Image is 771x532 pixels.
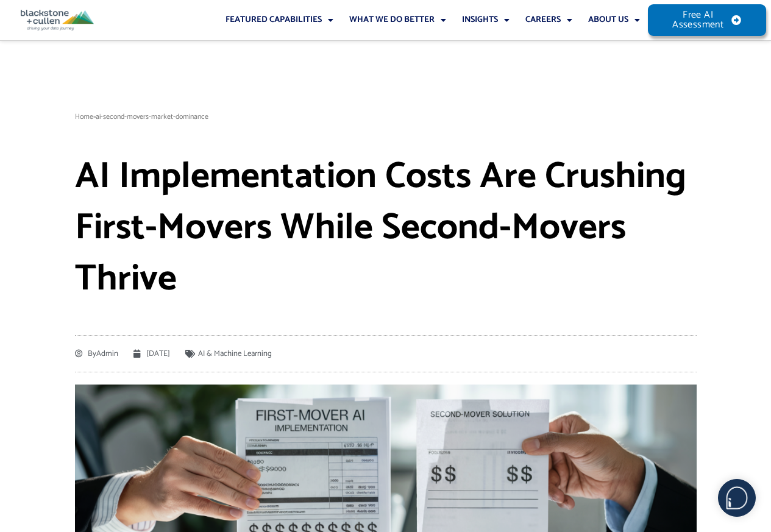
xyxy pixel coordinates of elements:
span: ai-second-movers-market-dominance [96,111,208,122]
img: users%2F5SSOSaKfQqXq3cFEnIZRYMEs4ra2%2Fmedia%2Fimages%2F-Bulle%20blanche%20sans%20fond%20%2B%20ma... [719,480,755,516]
span: By [88,347,96,360]
span: » [93,111,96,122]
a: Free AI Assessment [648,4,766,36]
h1: AI Implementation Costs Are Crushing First-Movers While Second-Movers Thrive [75,151,697,305]
time: [DATE] [146,347,170,360]
a: [DATE] [133,345,170,363]
a: Home [75,111,93,122]
a: AI & Machine Learning [198,347,272,360]
nav: breadcrumbs [75,108,697,126]
span: Free AI Assessment [672,10,723,30]
a: ByAdmin [75,345,118,363]
span: Admin [83,345,118,363]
